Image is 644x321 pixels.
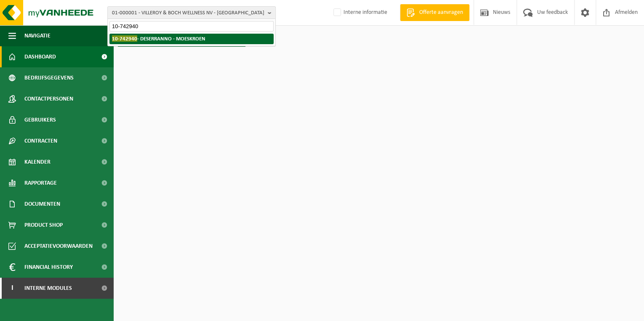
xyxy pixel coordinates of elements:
[24,172,57,194] span: Rapportage
[24,88,73,109] span: Contactpersonen
[24,67,74,88] span: Bedrijfsgegevens
[112,7,264,19] span: 01-000001 - VILLEROY & BOCH WELLNESS NV - [GEOGRAPHIC_DATA]
[24,278,72,299] span: Interne modules
[24,109,56,130] span: Gebruikers
[24,151,51,172] span: Kalender
[400,4,469,21] a: Offerte aanvragen
[109,21,274,32] input: Zoeken naar gekoppelde vestigingen
[107,6,276,19] button: 01-000001 - VILLEROY & BOCH WELLNESS NV - [GEOGRAPHIC_DATA]
[112,35,205,42] strong: - DESERRANNO - MOESKROEN
[112,35,137,42] span: 10-742940
[24,25,51,46] span: Navigatie
[24,130,57,151] span: Contracten
[8,278,16,299] span: I
[417,8,465,17] span: Offerte aanvragen
[24,194,60,215] span: Documenten
[332,6,387,19] label: Interne informatie
[24,236,93,257] span: Acceptatievoorwaarden
[24,215,63,236] span: Product Shop
[24,46,56,67] span: Dashboard
[24,257,73,278] span: Financial History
